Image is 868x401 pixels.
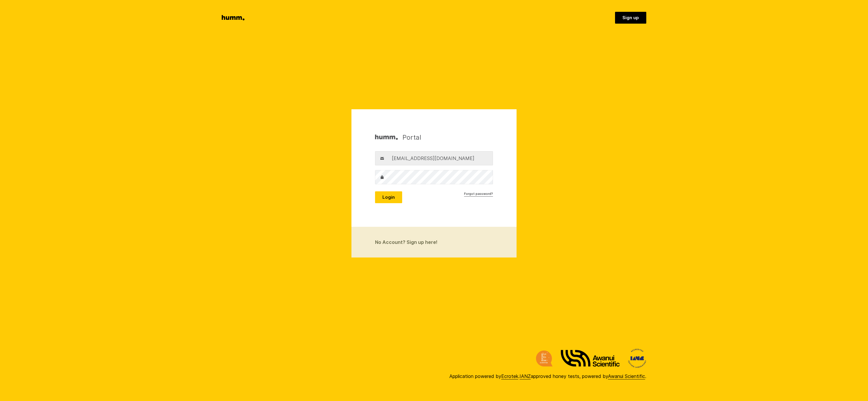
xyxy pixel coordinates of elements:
[351,227,517,257] a: No Account? Sign up here!
[615,12,646,24] a: Sign up
[501,373,518,379] a: Ecrotek
[536,351,553,366] img: Ecrotek
[464,191,493,197] a: Forgot password?
[520,373,531,379] a: IANZ
[375,191,402,203] button: Login
[561,350,620,367] img: Awanui Scientific
[449,373,646,380] div: Application powered by . approved honey tests, powered by .
[608,373,645,379] a: Awanui Scientific
[375,133,421,142] h1: Portal
[375,133,398,142] img: Humm
[628,349,646,368] img: International Accreditation New Zealand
